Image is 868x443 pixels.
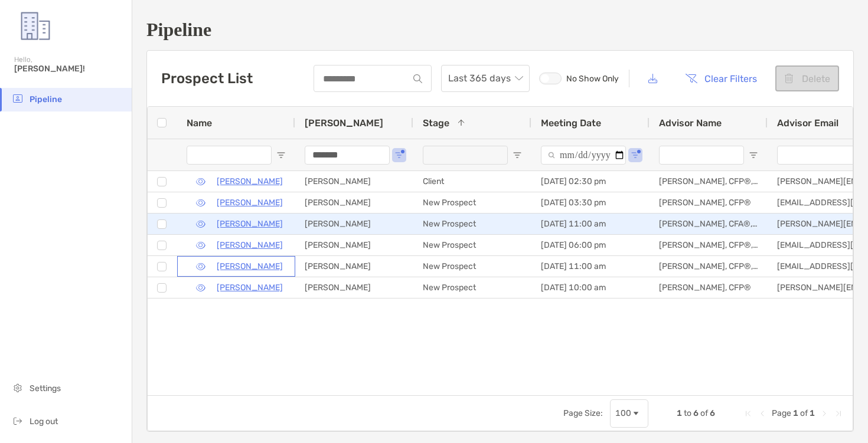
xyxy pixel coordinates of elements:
[305,117,383,129] span: [PERSON_NAME]
[650,171,768,192] div: [PERSON_NAME], CFP®, CHFC®, CLU®
[413,171,531,192] div: Client
[394,150,404,160] button: Open Filter Menu
[541,146,626,165] input: Meeting Date Filter Input
[677,408,682,418] span: 1
[531,192,650,213] div: [DATE] 03:30 pm
[295,214,413,234] div: [PERSON_NAME]
[217,238,283,252] a: [PERSON_NAME]
[563,408,603,418] div: Page Size:
[531,214,650,234] div: [DATE] 11:00 am
[834,409,843,418] div: Last Page
[413,214,531,234] div: New Prospect
[295,277,413,298] div: [PERSON_NAME]
[531,277,650,298] div: [DATE] 10:00 am
[30,383,61,393] span: Settings
[14,5,57,47] img: Zoe Logo
[217,216,283,231] a: [PERSON_NAME]
[650,256,768,277] div: [PERSON_NAME], CFP®, CFA®, CDFA®
[217,195,283,210] a: [PERSON_NAME]
[772,408,791,418] span: Page
[217,259,283,274] a: [PERSON_NAME]
[743,409,753,418] div: First Page
[295,235,413,255] div: [PERSON_NAME]
[217,174,283,189] a: [PERSON_NAME]
[610,399,648,428] div: Page Size
[276,150,286,160] button: Open Filter Menu
[820,409,829,418] div: Next Page
[631,150,640,160] button: Open Filter Menu
[650,235,768,255] div: [PERSON_NAME], CFP®, CFA®, CDFA®
[659,117,722,129] span: Advisor Name
[531,171,650,192] div: [DATE] 02:30 pm
[11,414,25,428] img: logout icon
[187,146,272,165] input: Name Filter Input
[146,19,854,41] h1: Pipeline
[531,256,650,277] div: [DATE] 11:00 am
[295,256,413,277] div: [PERSON_NAME]
[295,171,413,192] div: [PERSON_NAME]
[777,117,838,129] span: Advisor Email
[650,192,768,213] div: [PERSON_NAME], CFP®
[305,146,390,165] input: Booker Filter Input
[413,192,531,213] div: New Prospect
[413,235,531,255] div: New Prospect
[14,64,125,74] span: [PERSON_NAME]!
[541,117,601,129] span: Meeting Date
[448,65,523,91] span: Last 365 days
[531,235,650,255] div: [DATE] 06:00 pm
[413,277,531,298] div: New Prospect
[684,408,691,418] span: to
[650,214,768,234] div: [PERSON_NAME], CFA®, CEPA®
[615,408,631,418] div: 100
[676,65,766,91] button: Clear Filters
[30,94,62,104] span: Pipeline
[800,408,808,418] span: of
[810,408,815,418] span: 1
[513,150,522,160] button: Open Filter Menu
[710,408,715,418] span: 6
[413,74,422,83] img: input icon
[539,73,619,84] label: No Show Only
[700,408,708,418] span: of
[423,117,449,129] span: Stage
[693,408,699,418] span: 6
[187,117,212,129] span: Name
[413,256,531,277] div: New Prospect
[30,416,58,426] span: Log out
[659,146,744,165] input: Advisor Name Filter Input
[11,91,25,106] img: pipeline icon
[650,277,768,298] div: [PERSON_NAME], CFP®
[295,192,413,213] div: [PERSON_NAME]
[749,150,758,160] button: Open Filter Menu
[793,408,798,418] span: 1
[217,280,283,295] a: [PERSON_NAME]
[11,380,25,395] img: settings icon
[758,409,767,418] div: Previous Page
[161,70,253,87] h3: Prospect List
